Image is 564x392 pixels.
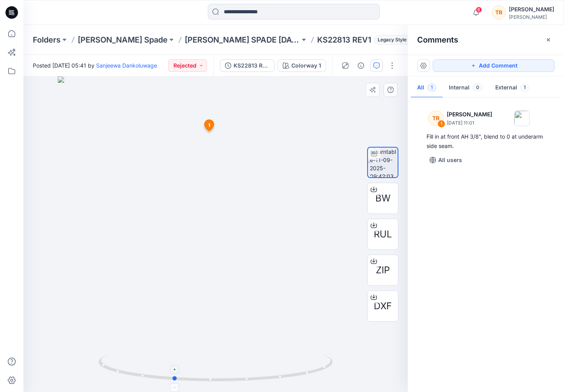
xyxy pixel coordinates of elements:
[509,5,554,14] div: [PERSON_NAME]
[355,59,367,72] button: Details
[476,7,482,13] span: 6
[447,119,492,127] p: [DATE] 11:01
[374,35,410,45] span: Legacy Style
[376,263,390,277] span: ZIP
[78,34,168,45] a: [PERSON_NAME] Spade
[411,78,443,98] button: All
[234,61,270,70] div: KS22813 REV1
[492,5,506,20] div: TR
[509,14,554,20] div: [PERSON_NAME]
[427,154,465,166] button: All users
[33,34,61,45] a: Folders
[185,34,300,45] a: [PERSON_NAME] SPADE [DATE]
[447,110,492,119] p: [PERSON_NAME]
[520,84,529,91] span: 1
[417,35,458,45] h2: Comments
[427,132,545,151] div: Fill in at front AH 3/8", blend to 0 at underarm side seam.
[220,59,275,72] button: KS22813 REV1
[443,78,489,98] button: Internal
[278,59,326,72] button: Colorway 1
[438,155,462,165] p: All users
[374,299,392,313] span: DXF
[374,227,392,241] span: RUL
[370,148,398,177] img: turntable-11-09-2025-09:42:03
[489,78,535,98] button: External
[371,34,410,45] button: Legacy Style
[375,191,391,205] span: BW
[291,61,321,70] div: Colorway 1
[33,61,157,69] span: Posted [DATE] 05:41 by
[317,34,371,45] p: KS22813 REV1
[473,84,483,91] span: 0
[427,84,436,91] span: 1
[96,62,157,69] a: Sanjeewa Dankoluwage
[433,59,555,72] button: Add Comment
[428,110,444,126] div: TR
[437,120,445,128] div: 1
